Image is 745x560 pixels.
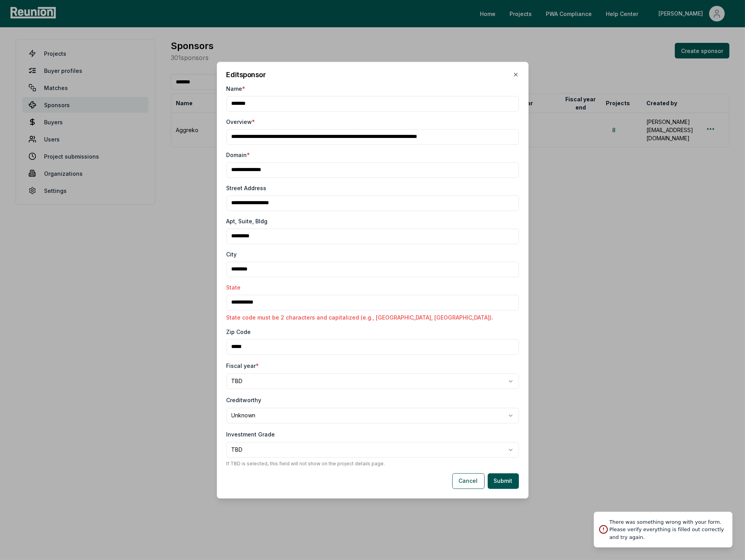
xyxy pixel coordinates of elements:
label: Street Address [227,184,267,192]
button: Cancel [452,473,485,489]
h2: Edit sponsor [227,71,266,78]
label: Investment Grade [227,431,275,438]
label: City [227,250,237,258]
label: State [227,283,241,291]
label: Name [227,85,246,93]
label: Domain [227,151,250,159]
button: Submit [488,473,519,489]
label: Apt, Suite, Bldg [227,217,268,225]
label: Creditworthy [227,397,262,403]
label: Fiscal year [227,362,259,369]
p: If TBD is selected, this field will not show on the project details page. [227,461,519,467]
p: State code must be 2 characters and capitalized (e.g., [GEOGRAPHIC_DATA], [GEOGRAPHIC_DATA]). [227,313,519,322]
label: Overview [227,118,255,126]
label: Zip Code [227,328,251,336]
